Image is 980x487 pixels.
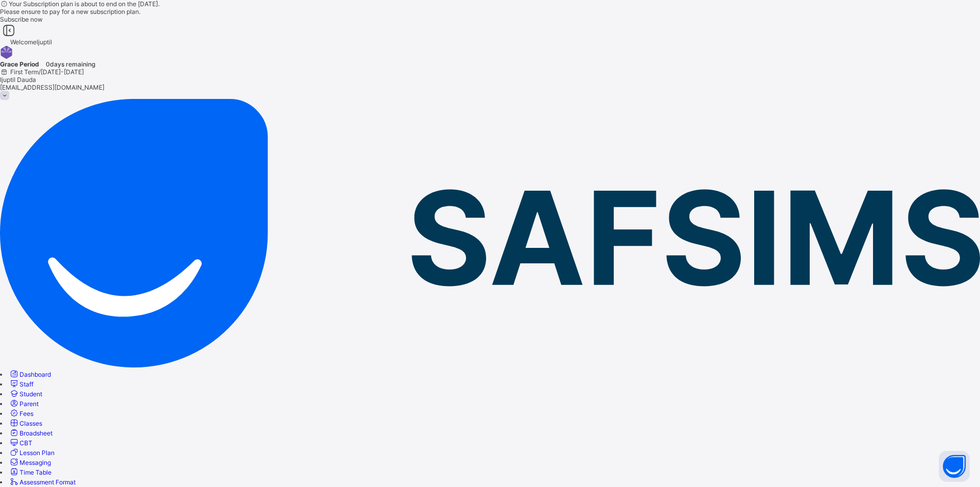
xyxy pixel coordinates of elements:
a: Parent [9,400,39,408]
span: Classes [20,419,42,427]
a: CBT [9,439,32,447]
span: Welcome Ijuptil [10,38,52,46]
a: Classes [9,419,42,427]
span: CBT [20,439,32,447]
span: Student [20,390,42,398]
span: Broadsheet [20,429,52,437]
a: Student [9,390,42,398]
a: Assessment Format [9,478,76,486]
span: 0 days remaining [46,60,95,68]
button: Open asap [939,451,970,482]
span: Dashboard [20,371,51,378]
a: Messaging [9,459,51,466]
span: Fees [20,410,33,417]
a: Staff [9,380,33,388]
span: Staff [20,380,33,388]
a: Fees [9,410,33,417]
span: Parent [20,400,39,408]
a: Broadsheet [9,429,52,437]
a: Dashboard [9,371,51,378]
span: Lesson Plan [20,449,55,457]
span: Assessment Format [20,478,76,486]
span: Time Table [20,468,51,476]
a: Time Table [9,468,51,476]
a: Lesson Plan [9,449,55,457]
span: Messaging [20,459,51,466]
